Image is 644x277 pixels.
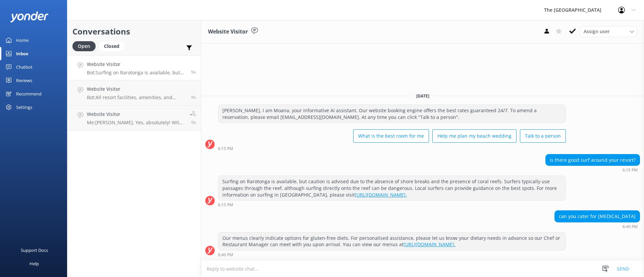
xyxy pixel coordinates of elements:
div: Assign User [580,26,637,37]
button: Help me plan my beach wedding [432,129,517,143]
h3: Website Visitor [208,27,248,36]
div: Our menus clearly indicate options for gluten-free diets. For personalised assistance, please let... [218,232,566,250]
div: Chatbot [16,60,33,74]
span: Aug 23 2025 06:15pm (UTC -10:00) Pacific/Honolulu [191,69,196,75]
div: Reviews [16,74,32,87]
div: can you cater for [MEDICAL_DATA] [555,211,640,222]
img: yonder-white-logo.png [10,11,49,22]
span: Aug 23 2025 06:10pm (UTC -10:00) Pacific/Honolulu [191,94,196,100]
a: Website VisitorMe:[PERSON_NAME], Yes, absolutely! With your 6:30am arrival, you're very welcome t... [67,106,201,131]
div: [PERSON_NAME], I am Moana, your informative AI assistant. Our website booking engine offers the b... [218,105,566,123]
a: Website VisitorBot:All resort facilities, amenities, and services, including the restaurant and p... [67,80,201,106]
div: Recommend [16,87,42,100]
div: Closed [99,41,124,51]
a: Open [72,42,99,50]
span: Assign user [584,28,610,35]
div: Open [72,41,96,51]
p: Bot: All resort facilities, amenities, and services, including the restaurant and pool, are reser... [87,94,186,100]
h4: Website Visitor [87,61,186,68]
div: is there good surf around your resort? [546,154,640,166]
span: Aug 23 2025 06:09pm (UTC -10:00) Pacific/Honolulu [191,120,196,125]
h4: Website Visitor [87,85,186,93]
div: Home [16,33,29,47]
a: [URL][DOMAIN_NAME]. [404,241,455,248]
div: Aug 23 2025 06:15pm (UTC -10:00) Pacific/Honolulu [545,167,640,172]
strong: 6:15 PM [623,168,638,172]
strong: 6:15 PM [218,147,233,151]
p: Me: [PERSON_NAME], Yes, absolutely! With your 6:30am arrival, you're very welcome to come straigh... [87,120,185,126]
div: Aug 23 2025 06:15pm (UTC -10:00) Pacific/Honolulu [218,202,566,207]
div: Help [30,257,39,270]
p: Bot: Surfing on Rarotonga is available, but caution is advised due to the absence of shore breaks... [87,70,186,76]
span: [DATE] [412,93,433,99]
div: Aug 23 2025 06:15pm (UTC -10:00) Pacific/Honolulu [218,146,566,151]
button: What is the best room for me [353,129,429,143]
div: Aug 23 2025 06:40pm (UTC -10:00) Pacific/Honolulu [218,252,566,257]
a: [URL][DOMAIN_NAME]. [355,192,407,198]
div: Support Docs [21,244,48,257]
a: Website VisitorBot:Surfing on Rarotonga is available, but caution is advised due to the absence o... [67,55,201,80]
h4: Website Visitor [87,111,185,118]
div: Inbox [16,47,29,60]
h2: Conversations [72,25,196,38]
a: Closed [99,42,128,50]
button: Talk to a person [520,129,566,143]
div: Surfing on Rarotonga is available, but caution is advised due to the absence of shore breaks and ... [218,176,566,200]
strong: 6:15 PM [218,203,233,207]
div: Settings [16,100,32,114]
strong: 6:40 PM [218,253,233,257]
strong: 6:40 PM [623,225,638,229]
div: Aug 23 2025 06:40pm (UTC -10:00) Pacific/Honolulu [554,224,640,229]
